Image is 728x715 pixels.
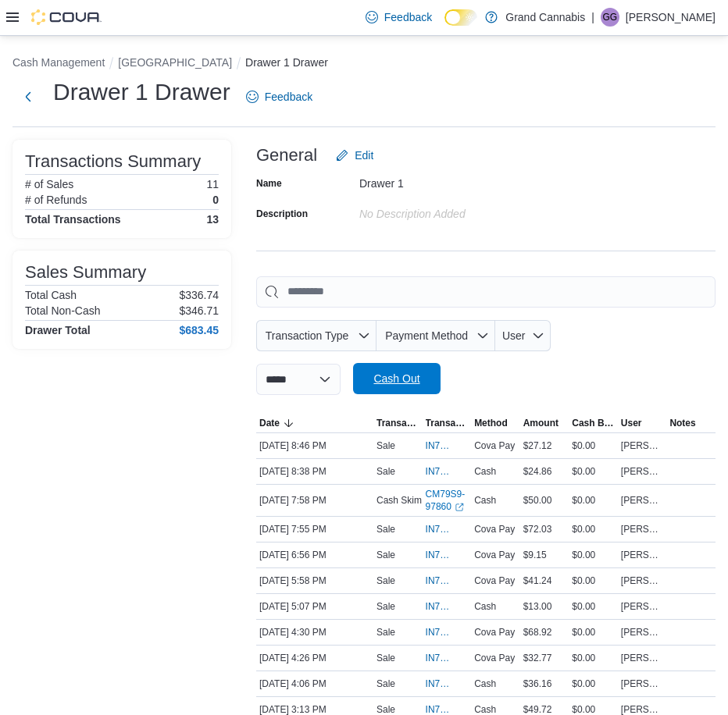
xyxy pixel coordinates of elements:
[669,417,695,429] span: Notes
[471,414,520,432] button: Method
[474,417,508,429] span: Method
[118,56,232,69] button: [GEOGRAPHIC_DATA]
[603,8,618,27] span: GG
[523,439,552,452] span: $27.12
[523,574,552,587] span: $41.24
[523,494,552,507] span: $50.00
[621,465,664,478] span: [PERSON_NAME]
[256,436,373,455] div: [DATE] 8:46 PM
[474,439,515,452] span: Cova Pay
[256,597,373,616] div: [DATE] 5:07 PM
[426,649,469,667] button: IN79S9-942931
[621,417,642,429] span: User
[569,520,618,539] div: $0.00
[53,76,230,108] h1: Drawer 1 Drawer
[359,201,569,220] div: No Description added
[256,414,373,432] button: Date
[495,320,551,351] button: User
[25,152,201,171] h3: Transactions Summary
[426,546,469,564] button: IN79S9-943173
[666,414,716,432] button: Notes
[621,652,664,664] span: [PERSON_NAME]
[502,329,526,342] span: User
[359,171,569,190] div: Drawer 1
[621,439,664,452] span: [PERSON_NAME]
[376,626,395,639] p: Sale
[621,678,664,690] span: [PERSON_NAME]
[206,178,219,190] p: 11
[626,8,716,27] p: [PERSON_NAME]
[265,89,312,105] span: Feedback
[376,574,395,587] p: Sale
[256,208,308,220] label: Description
[523,465,552,478] span: $24.86
[256,546,373,564] div: [DATE] 6:56 PM
[256,623,373,642] div: [DATE] 4:30 PM
[384,9,432,25] span: Feedback
[426,674,469,693] button: IN79S9-942899
[426,549,453,561] span: IN79S9-943173
[256,146,317,165] h3: General
[474,574,515,587] span: Cova Pay
[426,436,469,455] button: IN79S9-943296
[376,320,495,351] button: Payment Method
[621,574,664,587] span: [PERSON_NAME]
[179,324,219,336] h4: $683.45
[376,652,395,664] p: Sale
[376,465,395,478] p: Sale
[355,148,373,163] span: Edit
[12,55,716,73] nav: An example of EuiBreadcrumbs
[621,549,664,561] span: [PERSON_NAME]
[426,462,469,481] button: IN79S9-943290
[591,8,594,27] p: |
[569,462,618,481] div: $0.00
[569,546,618,564] div: $0.00
[569,414,618,432] button: Cash Back
[474,523,515,535] span: Cova Pay
[12,56,105,69] button: Cash Management
[621,494,664,507] span: [PERSON_NAME]
[569,571,618,590] div: $0.00
[444,9,477,26] input: Dark Mode
[376,523,395,535] p: Sale
[373,371,419,386] span: Cash Out
[259,417,280,429] span: Date
[426,600,453,613] span: IN79S9-943005
[25,324,91,336] h4: Drawer Total
[373,414,423,432] button: Transaction Type
[25,304,101,317] h6: Total Non-Cash
[25,289,77,301] h6: Total Cash
[426,623,469,642] button: IN79S9-942940
[523,652,552,664] span: $32.77
[455,503,464,512] svg: External link
[569,436,618,455] div: $0.00
[572,417,615,429] span: Cash Back
[256,462,373,481] div: [DATE] 8:38 PM
[12,81,44,112] button: Next
[256,320,376,351] button: Transaction Type
[474,652,515,664] span: Cova Pay
[426,571,469,590] button: IN79S9-943081
[523,600,552,613] span: $13.00
[359,2,438,33] a: Feedback
[256,491,373,510] div: [DATE] 7:58 PM
[618,414,667,432] button: User
[474,494,496,507] span: Cash
[621,626,664,639] span: [PERSON_NAME]
[569,491,618,510] div: $0.00
[523,523,552,535] span: $72.03
[426,678,453,690] span: IN79S9-942899
[569,649,618,667] div: $0.00
[474,678,496,690] span: Cash
[423,414,472,432] button: Transaction #
[426,465,453,478] span: IN79S9-943290
[426,597,469,616] button: IN79S9-943005
[256,674,373,693] div: [DATE] 4:06 PM
[266,329,349,342] span: Transaction Type
[256,177,282,190] label: Name
[256,520,373,539] div: [DATE] 7:55 PM
[25,178,73,190] h6: # of Sales
[256,649,373,667] div: [DATE] 4:26 PM
[179,304,219,317] p: $346.71
[376,678,395,690] p: Sale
